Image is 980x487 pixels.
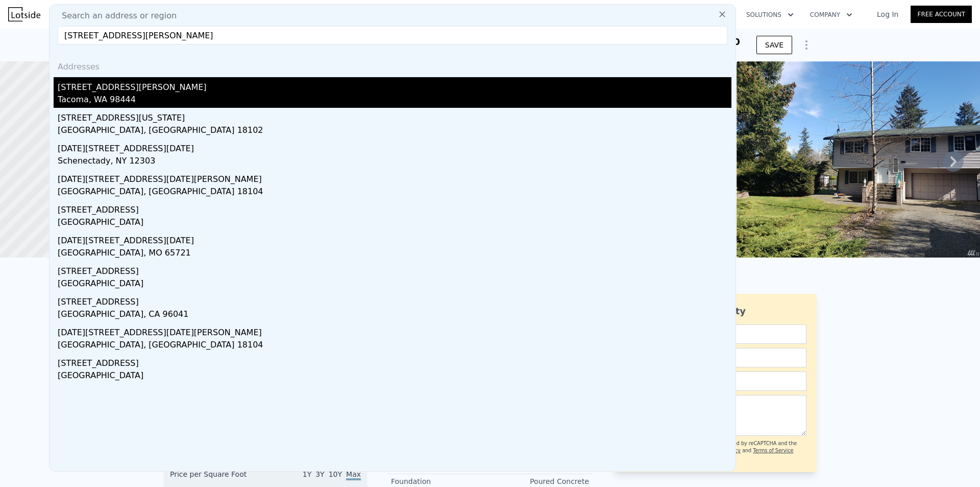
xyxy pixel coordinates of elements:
div: [DATE][STREET_ADDRESS][DATE][PERSON_NAME] [58,322,731,339]
div: [DATE][STREET_ADDRESS][DATE][PERSON_NAME] [58,169,731,185]
div: [DATE][STREET_ADDRESS][DATE] [58,230,731,247]
div: [STREET_ADDRESS] [58,261,731,277]
div: Price per Square Foot [170,469,265,485]
button: SAVE [756,36,792,54]
span: 1Y [303,470,311,478]
div: [GEOGRAPHIC_DATA] [58,216,731,230]
img: Lotside [8,7,40,21]
div: [STREET_ADDRESS] [58,292,731,308]
span: 3Y [315,470,324,478]
div: Schenectady, NY 12303 [58,155,731,169]
div: [GEOGRAPHIC_DATA], [GEOGRAPHIC_DATA] 18104 [58,339,731,353]
div: [GEOGRAPHIC_DATA], [GEOGRAPHIC_DATA] 18102 [58,124,731,138]
a: Terms of Service [753,448,793,453]
span: Search an address or region [54,10,177,22]
div: Tacoma, WA 98444 [58,94,731,108]
div: [STREET_ADDRESS] [58,353,731,369]
span: 10Y [329,470,342,478]
input: Enter an address, city, region, neighborhood or zip code [58,26,727,44]
div: [STREET_ADDRESS][US_STATE] [58,108,731,124]
div: [GEOGRAPHIC_DATA], CA 96041 [58,308,731,322]
div: [GEOGRAPHIC_DATA], [GEOGRAPHIC_DATA] 18104 [58,185,731,200]
div: [GEOGRAPHIC_DATA], MO 65721 [58,247,731,261]
div: [GEOGRAPHIC_DATA] [58,369,731,384]
div: Foundation [391,476,490,486]
span: Max [346,470,361,480]
button: Company [802,6,861,24]
div: [DATE][STREET_ADDRESS][DATE] [58,138,731,155]
div: [STREET_ADDRESS] [58,200,731,216]
div: Poured Concrete [490,476,589,486]
div: Addresses [54,53,731,77]
button: Solutions [738,6,802,24]
div: [GEOGRAPHIC_DATA] [58,277,731,292]
div: [STREET_ADDRESS][PERSON_NAME] [58,77,731,94]
a: Log In [865,9,911,19]
a: Free Account [911,6,972,23]
button: Show Options [796,35,817,55]
div: This site is protected by reCAPTCHA and the Google and apply. [689,440,806,462]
